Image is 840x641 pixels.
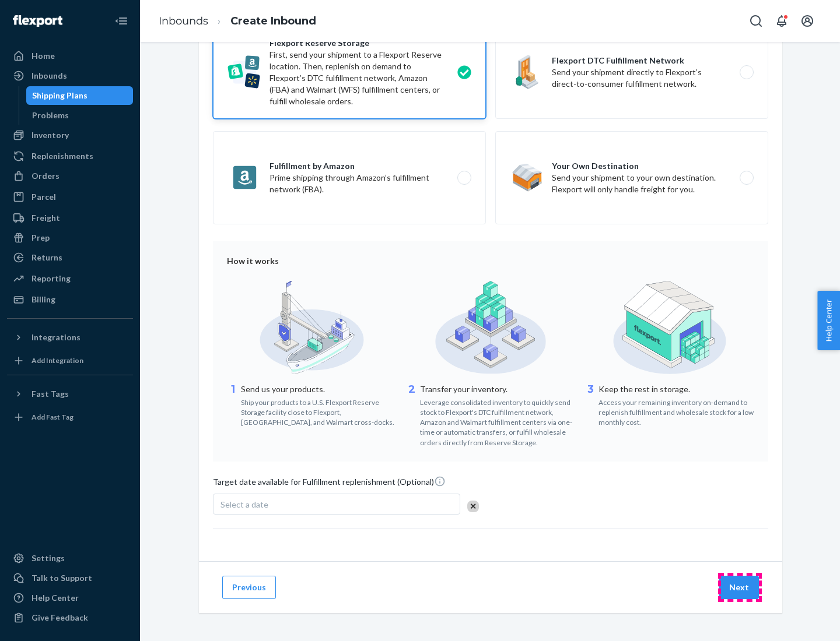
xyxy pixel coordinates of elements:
a: Inbounds [7,66,133,85]
button: Give Feedback [7,608,133,627]
div: Shipping Plans [32,90,87,101]
a: Freight [7,209,133,227]
div: How it works [227,255,754,267]
a: Add Fast Tag [7,408,133,427]
button: Next [719,576,759,599]
div: Integrations [32,332,80,343]
a: Returns [7,248,133,267]
button: Open Search Box [744,9,768,33]
span: Target date available for Fulfillment replenishment (Optional) [213,476,446,492]
button: Help Center [817,291,840,350]
div: Settings [32,552,65,564]
span: Select a date [220,499,268,509]
a: Problems [26,106,134,125]
div: Add Integration [32,355,83,365]
div: Replenishments [32,150,93,162]
a: Add Integration [7,351,133,370]
p: Keep the rest in storage. [598,383,754,395]
a: Home [7,47,133,65]
div: Add Fast Tag [32,412,73,422]
div: 2 [406,382,418,448]
button: Open notifications [770,9,793,33]
a: Replenishments [7,147,133,165]
div: Problems [32,110,69,121]
a: Inventory [7,126,133,145]
div: 3 [584,382,596,427]
div: Orders [32,170,60,182]
button: Open account menu [796,9,819,33]
div: Parcel [32,191,56,203]
div: Ship your products to a U.S. Flexport Reserve Storage facility close to Flexport, [GEOGRAPHIC_DAT... [241,395,397,427]
button: Close Navigation [110,9,133,33]
a: Talk to Support [7,569,133,587]
a: Parcel [7,188,133,206]
a: Billing [7,290,133,309]
p: Transfer your inventory. [420,383,576,395]
a: Prep [7,228,133,247]
div: Leverage consolidated inventory to quickly send stock to Flexport's DTC fulfillment network, Amaz... [420,395,576,448]
div: Fast Tags [32,388,69,400]
div: Give Feedback [32,612,88,624]
ol: breadcrumbs [149,4,325,38]
a: Orders [7,167,133,185]
p: Send us your products. [241,383,397,395]
img: Flexport logo [13,15,62,27]
div: Reporting [32,273,71,284]
div: Prep [32,232,50,244]
div: Billing [32,294,55,305]
a: Inbounds [159,15,208,27]
div: Home [32,50,55,62]
div: Inventory [32,129,69,141]
div: 1 [227,382,239,427]
div: Access your remaining inventory on-demand to replenish fulfillment and wholesale stock for a low ... [598,395,754,427]
a: Settings [7,549,133,568]
button: Integrations [7,328,133,347]
button: Fast Tags [7,385,133,403]
div: Returns [32,252,62,263]
div: Talk to Support [32,572,92,584]
a: Reporting [7,269,133,288]
div: Inbounds [32,70,67,82]
a: Create Inbound [230,15,316,27]
a: Shipping Plans [26,86,134,105]
a: Help Center [7,589,133,607]
button: Previous [222,576,276,599]
div: Help Center [32,592,79,604]
div: Freight [32,212,60,224]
